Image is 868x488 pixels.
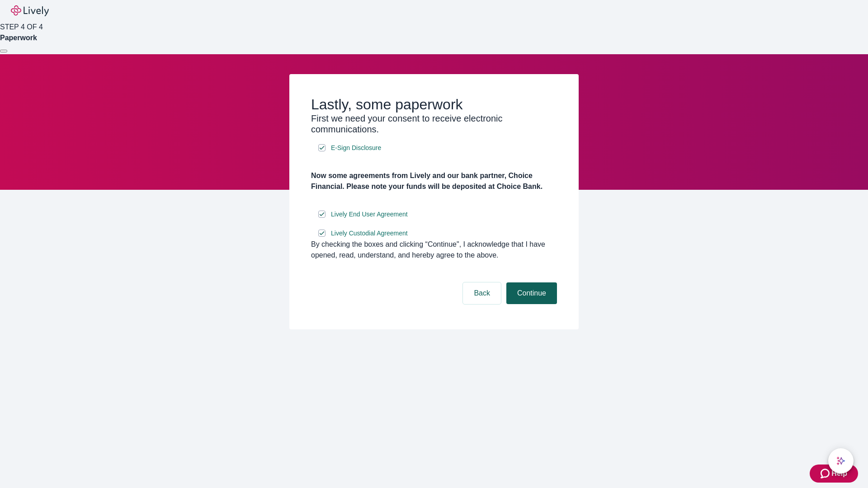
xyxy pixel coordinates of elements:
[311,239,557,261] div: By checking the boxes and clicking “Continue", I acknowledge that I have opened, read, understand...
[463,282,501,304] button: Back
[331,143,381,153] span: E-Sign Disclosure
[329,228,410,239] a: e-sign disclosure document
[311,113,557,135] h3: First we need your consent to receive electronic communications.
[821,468,831,479] svg: Zendesk support icon
[836,456,845,465] svg: Lively AI Assistant
[329,142,383,154] a: e-sign disclosure document
[506,282,557,304] button: Continue
[311,96,557,113] h2: Lastly, some paperwork
[311,170,557,192] h4: Now some agreements from Lively and our bank partner, Choice Financial. Please note your funds wi...
[831,468,847,479] span: Help
[828,448,854,474] button: chat
[331,229,408,238] span: Lively Custodial Agreement
[11,5,49,16] img: Lively
[810,465,858,483] button: Zendesk support iconHelp
[331,210,408,219] span: Lively End User Agreement
[329,209,410,220] a: e-sign disclosure document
